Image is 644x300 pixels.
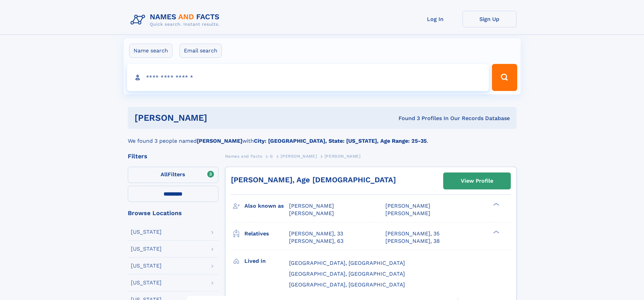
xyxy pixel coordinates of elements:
[127,64,489,91] input: search input
[461,173,493,189] div: View Profile
[244,255,289,267] h3: Lived in
[289,230,343,237] a: [PERSON_NAME], 33
[385,237,440,245] a: [PERSON_NAME], 38
[225,152,262,160] a: Names and Facts
[385,203,430,209] span: [PERSON_NAME]
[281,154,317,159] span: [PERSON_NAME]
[289,237,343,245] a: [PERSON_NAME], 63
[231,176,396,184] a: [PERSON_NAME], Age [DEMOGRAPHIC_DATA]
[289,271,405,277] span: [GEOGRAPHIC_DATA], [GEOGRAPHIC_DATA]
[325,154,361,159] span: [PERSON_NAME]
[270,152,273,160] a: G
[128,153,218,159] div: Filters
[128,129,517,145] div: We found 3 people named with .
[244,200,289,212] h3: Also known as
[408,11,462,27] a: Log In
[128,167,218,183] label: Filters
[197,138,242,144] b: [PERSON_NAME]
[289,203,334,209] span: [PERSON_NAME]
[385,210,430,216] span: [PERSON_NAME]
[129,44,172,58] label: Name search
[131,280,162,285] div: [US_STATE]
[289,260,405,266] span: [GEOGRAPHIC_DATA], [GEOGRAPHIC_DATA]
[281,152,317,160] a: [PERSON_NAME]
[254,138,427,144] b: City: [GEOGRAPHIC_DATA], State: [US_STATE], Age Range: 25-35
[131,229,162,235] div: [US_STATE]
[462,11,517,27] a: Sign Up
[128,210,218,216] div: Browse Locations
[180,44,222,58] label: Email search
[492,64,517,91] button: Search Button
[270,154,273,159] span: G
[385,230,439,237] a: [PERSON_NAME], 35
[289,210,334,216] span: [PERSON_NAME]
[444,173,510,189] a: View Profile
[128,11,225,29] img: Logo Names and Facts
[303,115,510,122] div: Found 3 Profiles In Our Records Database
[289,281,405,288] span: [GEOGRAPHIC_DATA], [GEOGRAPHIC_DATA]
[492,202,500,207] div: ❯
[244,228,289,239] h3: Relatives
[161,171,168,178] span: All
[131,246,162,252] div: [US_STATE]
[131,263,162,269] div: [US_STATE]
[135,114,303,122] h1: [PERSON_NAME]
[492,230,500,234] div: ❯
